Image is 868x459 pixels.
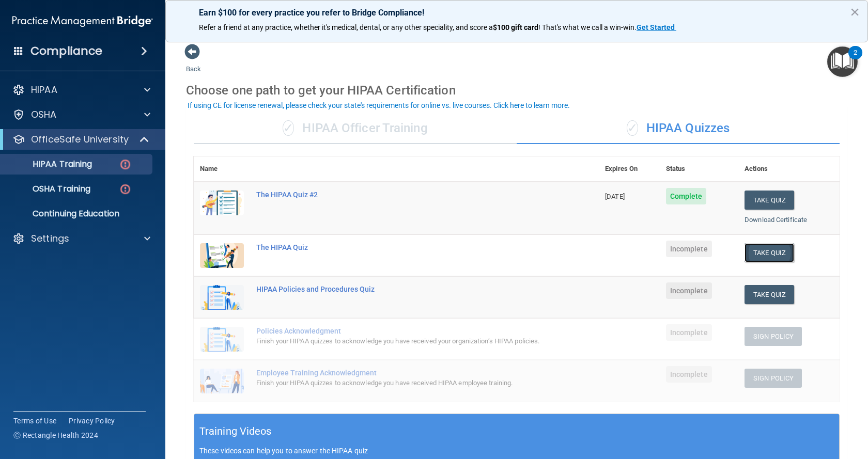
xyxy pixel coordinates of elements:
[256,191,547,199] div: The HIPAA Quiz #2
[256,243,547,251] div: The HIPAA Quiz
[194,156,250,182] th: Name
[637,23,675,31] strong: Get Started
[186,75,847,105] div: Choose one path to get your HIPAA Certification
[637,23,676,31] a: Get Started
[12,232,150,245] a: Settings
[30,44,102,58] h4: Compliance
[827,46,858,77] button: Open Resource Center, 2 new notifications
[256,327,547,335] div: Policies Acknowledgment
[660,156,739,182] th: Status
[7,184,90,194] p: OSHA Training
[12,108,150,121] a: OSHA
[666,366,712,383] span: Incomplete
[194,113,517,144] div: HIPAA Officer Training
[186,53,201,73] a: Back
[13,416,56,426] a: Terms of Use
[666,282,712,299] span: Incomplete
[745,327,802,346] button: Sign Policy
[256,285,547,293] div: HIPAA Policies and Procedures Quiz
[283,120,294,136] span: ✓
[256,369,547,377] div: Employee Training Acknowledgment
[745,285,794,304] button: Take Quiz
[31,84,57,96] p: HIPAA
[666,324,712,341] span: Incomplete
[854,53,857,66] div: 2
[666,241,712,257] span: Incomplete
[7,209,148,219] p: Continuing Education
[538,23,637,31] span: ! That's what we call a win-win.
[7,159,92,169] p: HIPAA Training
[199,447,834,455] p: These videos can help you to answer the HIPAA quiz
[31,232,69,245] p: Settings
[599,156,659,182] th: Expires On
[493,23,538,31] strong: $100 gift card
[745,369,802,388] button: Sign Policy
[199,23,493,31] span: Refer a friend at any practice, whether it's medical, dental, or any other speciality, and score a
[31,108,57,121] p: OSHA
[256,335,547,347] div: Finish your HIPAA quizzes to acknowledge you have received your organization’s HIPAA policies.
[119,183,132,196] img: danger-circle.6113f641.png
[13,430,98,440] span: Ⓒ Rectangle Health 2024
[666,188,707,204] span: Complete
[12,11,153,31] img: PMB logo
[605,193,625,200] span: [DATE]
[627,120,638,136] span: ✓
[517,113,840,144] div: HIPAA Quizzes
[199,422,272,440] h5: Training Videos
[199,8,834,18] p: Earn $100 for every practice you refer to Bridge Compliance!
[188,102,570,109] div: If using CE for license renewal, please check your state's requirements for online vs. live cours...
[119,158,132,171] img: danger-circle.6113f641.png
[745,191,794,210] button: Take Quiz
[256,377,547,389] div: Finish your HIPAA quizzes to acknowledge you have received HIPAA employee training.
[12,133,150,146] a: OfficeSafe University
[850,4,860,20] button: Close
[186,100,571,110] button: If using CE for license renewal, please check your state's requirements for online vs. live cours...
[738,156,840,182] th: Actions
[745,243,794,262] button: Take Quiz
[12,84,150,96] a: HIPAA
[69,416,115,426] a: Privacy Policy
[31,133,129,146] p: OfficeSafe University
[745,216,807,224] a: Download Certificate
